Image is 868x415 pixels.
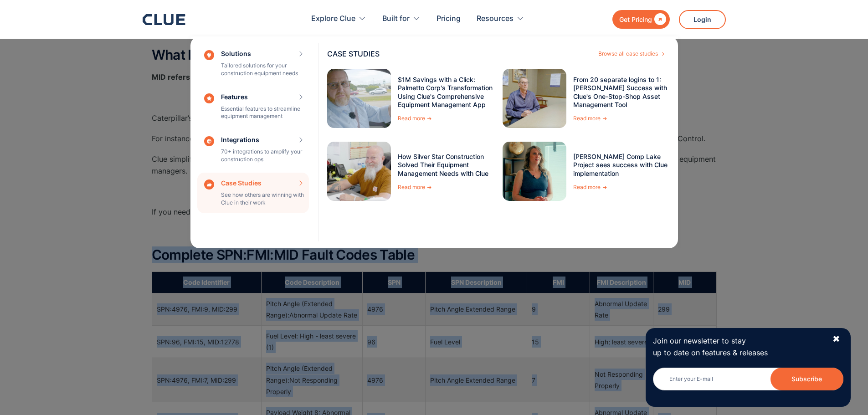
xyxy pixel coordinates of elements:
[327,69,391,128] img: $1M Savings with a Click: Palmetto Corp's Transformation Using Clue's Comprehensive Equipment Man...
[573,184,671,190] a: Read more
[832,333,840,345] div: ✖
[430,303,522,315] div: Pitch Angle Extended Range
[652,14,666,25] div: 
[398,116,496,121] a: Read more
[266,298,358,321] div: Pitch Angle (Extended Range):Abnormal Update Rate
[653,326,716,358] td: 12778
[363,293,426,325] td: 4976
[477,5,514,33] div: Resources
[595,298,649,321] div: Abnormal Update Rate
[573,116,671,121] a: Read more
[152,272,261,293] th: Code Identifier
[426,272,527,293] th: SPN Description
[653,368,843,390] input: Enter your E-mail
[595,369,649,391] div: Not Responding Properly
[612,10,670,29] a: Get Pricing
[573,116,601,121] div: Read more
[311,5,366,33] div: Explore Clue
[573,153,671,178] a: [PERSON_NAME] Comp Lake Project sees success with Clue implementation
[261,272,362,293] th: Code Description
[327,50,594,57] div: CASE STUDIES
[426,326,527,358] td: Fuel Level
[653,335,824,358] p: Join our newsletter to stay up to date on features & releases
[573,76,671,109] a: From 20 separate logins to 1: [PERSON_NAME] Success with Clue's One-Stop-Shop Asset Management Tool
[573,184,601,190] div: Read more
[398,153,496,178] a: How Silver Star Construction Solved Their Equipment Management Needs with Clue
[398,116,425,121] div: Read more
[653,293,716,325] td: 299
[527,293,590,325] td: 9
[527,358,590,402] td: 7
[382,5,410,33] div: Built for
[527,272,590,293] th: FMI
[503,69,566,128] img: From 20 separate logins to 1: Igel's Success with Clue's One-Stop-Shop Asset Management Tool
[363,272,426,293] th: SPN
[143,34,726,248] nav: Explore Clue
[152,358,261,402] td: SPN:4976, FMI:7, MID:299
[152,293,261,325] td: SPN:4976, FMI:9, MID:299
[327,142,391,201] img: How Silver Star Construction Solved Their Equipment Management Needs with Clue
[503,142,566,201] img: Graham's Comp Lake Project sees success with Clue implementation
[598,51,658,56] div: Browse all case studies
[311,5,355,33] div: Explore Clue
[653,272,716,293] th: MID
[770,368,843,390] input: Subscribe
[152,247,717,262] h2: Complete SPN:FMI:MID Fault Codes Table
[430,374,522,386] div: Pitch Angle Extended Range
[398,76,496,109] a: $1M Savings with a Click: Palmetto Corp's Transformation Using Clue's Comprehensive Equipment Man...
[598,51,664,56] a: Browse all case studies
[382,5,421,33] div: Built for
[363,358,426,402] td: 4976
[590,272,653,293] th: FMI Description
[437,5,461,33] a: Pricing
[152,326,261,358] td: SPN:96, FMI:15, MID:12778
[653,368,843,400] form: Newsletter
[398,184,496,190] a: Read more
[679,10,726,29] a: Login
[363,326,426,358] td: 96
[595,336,649,348] div: High; least severe
[266,363,358,397] div: Pitch Angle (Extended Range):Not Responding Properly
[619,14,652,25] div: Get Pricing
[398,184,425,190] div: Read more
[527,326,590,358] td: 15
[266,330,358,353] div: Fuel Level: High - least severe (1)
[477,5,524,33] div: Resources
